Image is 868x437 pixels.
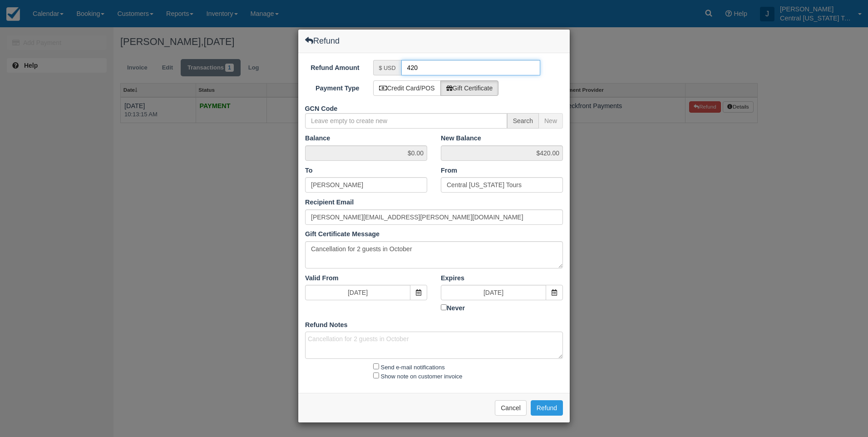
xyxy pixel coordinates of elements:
[305,134,330,143] label: Balance
[305,177,427,193] input: Name
[381,373,463,380] label: Show note on customer invoice
[379,65,396,71] small: $ USD
[305,320,348,330] label: Refund Notes
[298,60,366,73] label: Refund Amount
[305,198,354,207] label: Recipient Email
[305,209,563,225] input: Email
[373,80,441,96] label: Credit Card/POS
[305,229,380,239] label: Gift Certificate Message
[305,145,427,161] span: $0.00
[441,145,563,161] span: $420.00
[381,364,445,371] label: Send e-mail notifications
[305,113,507,129] input: Leave empty to create new
[305,273,339,283] label: Valid From
[441,304,447,310] input: Never
[507,113,539,129] span: Search
[531,400,563,416] button: Refund
[305,36,340,45] h4: Refund
[440,80,499,96] label: Gift Certificate
[401,60,541,75] input: Valid number required.
[298,80,366,93] label: Payment Type
[495,400,527,416] button: Cancel
[298,101,366,114] label: GCN Code
[441,177,563,193] input: Name
[441,273,464,283] label: Expires
[441,166,457,175] label: From
[441,134,481,143] label: New Balance
[539,113,563,129] span: New
[441,303,563,313] label: Never
[305,166,313,175] label: To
